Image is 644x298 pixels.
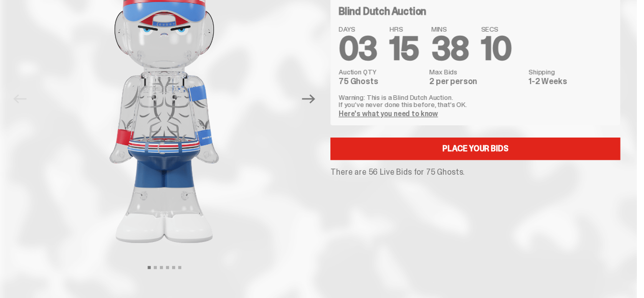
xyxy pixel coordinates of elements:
dt: Shipping [528,68,612,75]
dd: 2 per person [429,77,522,86]
span: 10 [481,28,511,70]
span: 15 [389,28,419,70]
button: View slide 3 [160,266,163,269]
a: Place your Bids [330,138,620,160]
span: DAYS [339,25,377,33]
dd: 75 Ghosts [339,77,423,86]
p: Warning: This is a Blind Dutch Auction. If you’ve never done this before, that’s OK. [339,94,612,108]
dt: Max Bids [429,68,522,75]
span: 38 [431,28,469,70]
button: View slide 6 [178,266,181,269]
button: View slide 1 [148,266,151,269]
a: Here's what you need to know [339,109,438,118]
span: HRS [389,25,419,33]
button: View slide 2 [154,266,157,269]
button: View slide 4 [166,266,169,269]
p: There are 56 Live Bids for 75 Ghosts. [330,168,620,176]
h4: Blind Dutch Auction [339,6,426,16]
span: 03 [339,28,377,70]
dt: Auction QTY [339,68,423,75]
span: MINS [431,25,469,33]
dd: 1-2 Weeks [528,77,612,86]
span: SECS [481,25,511,33]
button: Next [297,88,320,110]
button: View slide 5 [172,266,175,269]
